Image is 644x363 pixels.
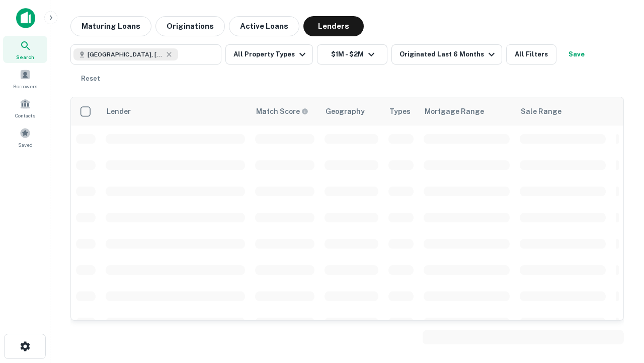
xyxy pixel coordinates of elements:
[594,250,644,298] iframe: Chat Widget
[107,105,131,117] div: Lender
[521,105,561,117] div: Sale Range
[419,97,515,126] th: Mortgage Range
[3,94,47,122] a: Contacts
[250,97,319,126] th: Capitalize uses an advanced AI algorithm to match your search with the best lender. The match sco...
[256,106,308,117] div: Capitalize uses an advanced AI algorithm to match your search with the best lender. The match sco...
[16,53,34,61] span: Search
[3,65,47,92] a: Borrowers
[317,44,387,65] button: $1M - $2M
[74,69,107,89] button: Reset
[15,111,35,119] span: Contacts
[155,16,225,36] button: Originations
[3,36,47,63] a: Search
[3,124,47,151] a: Saved
[256,106,306,117] h6: Match Score
[70,16,151,36] button: Maturing Loans
[13,82,37,90] span: Borrowers
[303,16,364,36] button: Lenders
[383,97,419,126] th: Types
[560,44,593,65] button: Save your search to get updates of matches that match your search criteria.
[319,97,383,126] th: Geography
[506,44,556,65] button: All Filters
[16,8,35,28] img: capitalize-icon.png
[88,50,163,59] span: [GEOGRAPHIC_DATA], [GEOGRAPHIC_DATA], [GEOGRAPHIC_DATA]
[18,141,33,149] span: Saved
[391,44,502,65] button: Originated Last 6 Months
[229,16,299,36] button: Active Loans
[515,97,611,126] th: Sale Range
[326,105,365,117] div: Geography
[389,105,411,117] div: Types
[399,48,498,60] div: Originated Last 6 Months
[225,44,313,65] button: All Property Types
[101,97,250,126] th: Lender
[425,105,484,117] div: Mortgage Range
